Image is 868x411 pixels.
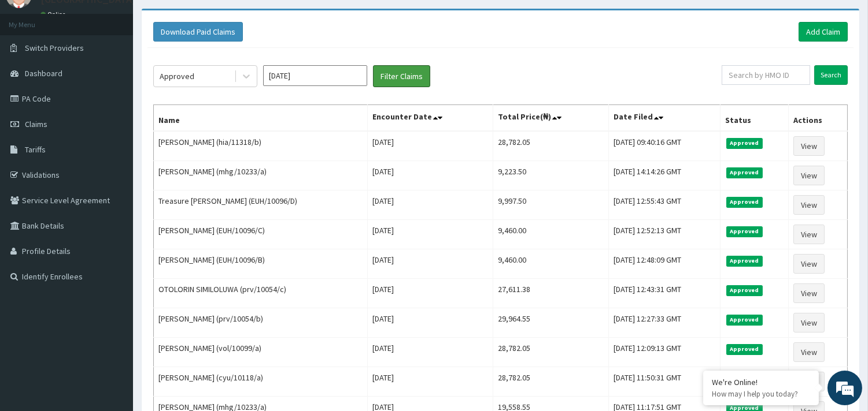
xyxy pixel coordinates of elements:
[154,220,368,249] td: [PERSON_NAME] (EUH/10096/C)
[493,367,608,397] td: 28,782.05
[726,138,763,148] span: Approved
[726,285,763,296] span: Approved
[40,10,68,18] a: Online
[6,282,220,322] textarea: Type your message and hit 'Enter'
[493,105,608,132] th: Total Price(₦)
[160,70,194,82] div: Approved
[793,166,825,185] a: View
[154,338,368,367] td: [PERSON_NAME] (vol/10099/a)
[608,367,720,397] td: [DATE] 11:50:31 GMT
[799,22,848,42] a: Add Claim
[608,338,720,367] td: [DATE] 12:09:13 GMT
[368,308,493,338] td: [DATE]
[25,68,62,79] span: Dashboard
[25,119,47,129] span: Claims
[608,249,720,279] td: [DATE] 12:48:09 GMT
[793,225,825,244] a: View
[493,220,608,249] td: 9,460.00
[608,220,720,249] td: [DATE] 12:52:13 GMT
[493,161,608,190] td: 9,223.50
[154,131,368,161] td: [PERSON_NAME] (hia/11318/b)
[154,279,368,308] td: OTOLORIN SIMILOLUWA (prv/10054/c)
[154,161,368,190] td: [PERSON_NAME] (mhg/10233/a)
[21,58,47,87] img: d_794563401_company_1708531726252_794563401
[263,65,367,86] input: Select Month and Year
[154,190,368,220] td: Treasure [PERSON_NAME] (EUH/10096/D)
[726,344,763,354] span: Approved
[368,279,493,308] td: [DATE]
[726,226,763,237] span: Approved
[154,308,368,338] td: [PERSON_NAME] (prv/10054/b)
[726,315,763,325] span: Approved
[726,167,763,178] span: Approved
[793,254,825,274] a: View
[368,249,493,279] td: [DATE]
[154,105,368,132] th: Name
[25,144,46,155] span: Tariffs
[814,65,848,85] input: Search
[721,105,789,132] th: Status
[368,338,493,367] td: [DATE]
[608,190,720,220] td: [DATE] 12:55:43 GMT
[493,338,608,367] td: 28,782.05
[608,105,720,132] th: Date Filed
[368,220,493,249] td: [DATE]
[793,195,825,215] a: View
[493,249,608,279] td: 9,460.00
[793,136,825,156] a: View
[60,65,194,80] div: Chat with us now
[493,131,608,161] td: 28,782.05
[493,308,608,338] td: 29,964.55
[793,342,825,362] a: View
[726,197,763,207] span: Approved
[793,313,825,332] a: View
[722,65,810,85] input: Search by HMO ID
[712,389,810,399] p: How may I help you today?
[368,367,493,397] td: [DATE]
[608,308,720,338] td: [DATE] 12:27:33 GMT
[67,129,160,245] span: We're online!
[25,43,84,53] span: Switch Providers
[726,256,763,266] span: Approved
[368,161,493,190] td: [DATE]
[190,6,217,33] div: Minimize live chat window
[153,22,243,42] button: Download Paid Claims
[368,190,493,220] td: [DATE]
[788,105,847,132] th: Actions
[793,283,825,303] a: View
[608,131,720,161] td: [DATE] 09:40:16 GMT
[154,249,368,279] td: [PERSON_NAME] (EUH/10096/B)
[712,377,810,387] div: We're Online!
[368,105,493,132] th: Encounter Date
[493,190,608,220] td: 9,997.50
[608,161,720,190] td: [DATE] 14:14:26 GMT
[608,279,720,308] td: [DATE] 12:43:31 GMT
[373,65,430,87] button: Filter Claims
[368,131,493,161] td: [DATE]
[493,279,608,308] td: 27,611.38
[154,367,368,397] td: [PERSON_NAME] (cyu/10118/a)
